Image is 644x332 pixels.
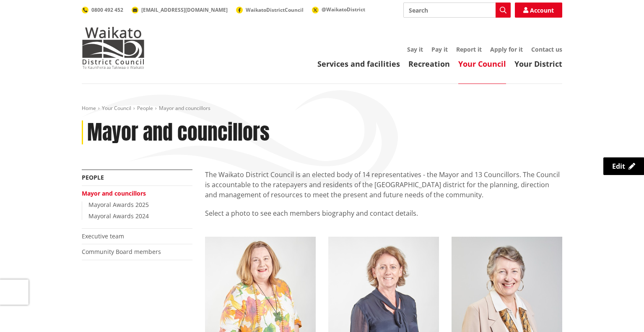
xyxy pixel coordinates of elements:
[431,45,448,53] a: Pay it
[137,105,153,112] a: People
[82,6,123,13] a: 0800 492 452
[91,6,123,13] span: 0800 492 452
[82,105,96,112] a: Home
[407,45,423,53] a: Say it
[603,157,644,175] a: Edit
[82,105,562,112] nav: breadcrumb
[82,232,124,240] a: Executive team
[456,45,482,53] a: Report it
[246,6,304,13] span: WaikatoDistrictCouncil
[490,45,523,53] a: Apply for it
[132,6,228,13] a: [EMAIL_ADDRESS][DOMAIN_NAME]
[612,162,625,171] span: Edit
[82,248,161,256] a: Community Board members
[312,6,365,13] a: @WaikatoDistrict
[82,27,145,69] img: Waikato District Council - Te Kaunihera aa Takiwaa o Waikato
[236,6,304,13] a: WaikatoDistrictCouncil
[82,189,146,197] a: Mayor and councillors
[88,201,149,209] a: Mayoral Awards 2025
[88,212,149,220] a: Mayoral Awards 2024
[317,59,400,69] a: Services and facilities
[531,45,562,53] a: Contact us
[82,173,104,181] a: People
[205,170,562,200] p: The Waikato District Council is an elected body of 14 representatives - the Mayor and 13 Councill...
[458,59,506,69] a: Your Council
[87,120,270,145] h1: Mayor and councillors
[102,105,131,112] a: Your Council
[141,6,228,13] span: [EMAIL_ADDRESS][DOMAIN_NAME]
[205,208,562,228] p: Select a photo to see each members biography and contact details.
[322,6,365,13] span: @WaikatoDistrict
[515,3,562,18] a: Account
[408,59,450,69] a: Recreation
[159,105,210,112] span: Mayor and councillors
[514,59,562,69] a: Your District
[403,3,511,18] input: Search input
